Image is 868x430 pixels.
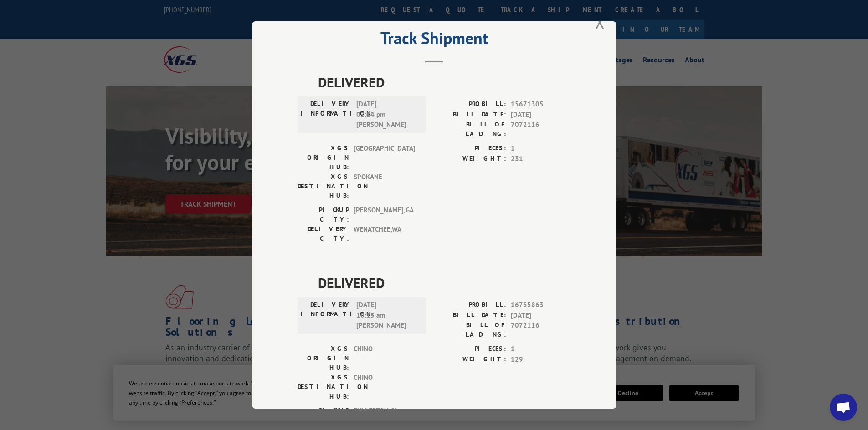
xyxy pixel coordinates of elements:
span: 1 [511,344,571,354]
label: PROBILL: [434,300,506,310]
button: Close modal [595,10,605,34]
label: BILL DATE: [434,310,506,321]
label: XGS DESTINATION HUB: [298,172,349,201]
span: DELIVERED [318,72,571,92]
span: 15671305 [511,99,571,110]
h2: Track Shipment [298,32,571,49]
span: [GEOGRAPHIC_DATA] [354,143,415,172]
label: DELIVERY CITY: [298,224,349,243]
label: BILL DATE: [434,110,506,120]
span: 1 [511,143,571,154]
span: 7072116 [511,120,571,139]
span: 7072116 [511,320,571,339]
span: WENATCHEE , WA [354,224,415,243]
span: FULLERTON , CA [354,406,415,425]
label: PICKUP CITY: [298,406,349,425]
span: 129 [511,354,571,365]
label: PIECES: [434,344,506,354]
label: PROBILL: [434,99,506,110]
label: BILL OF LADING: [434,120,506,139]
span: CHINO [354,344,415,373]
span: DELIVERED [318,273,571,293]
span: 231 [511,154,571,164]
span: CHINO [354,373,415,401]
label: XGS ORIGIN HUB: [298,344,349,373]
span: 16755863 [511,300,571,310]
label: PIECES: [434,143,506,154]
span: [PERSON_NAME] , GA [354,205,415,224]
label: WEIGHT: [434,154,506,164]
label: DELIVERY INFORMATION: [300,300,352,331]
label: BILL OF LADING: [434,320,506,339]
label: DELIVERY INFORMATION: [300,99,352,130]
span: [DATE] 10:15 am [PERSON_NAME] [356,300,418,331]
span: [DATE] [511,110,571,120]
span: [DATE] 02:14 pm [PERSON_NAME] [356,99,418,130]
label: PICKUP CITY: [298,205,349,224]
span: SPOKANE [354,172,415,201]
label: WEIGHT: [434,354,506,365]
label: XGS DESTINATION HUB: [298,373,349,401]
span: [DATE] [511,310,571,321]
label: XGS ORIGIN HUB: [298,143,349,172]
div: Open chat [830,394,857,421]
